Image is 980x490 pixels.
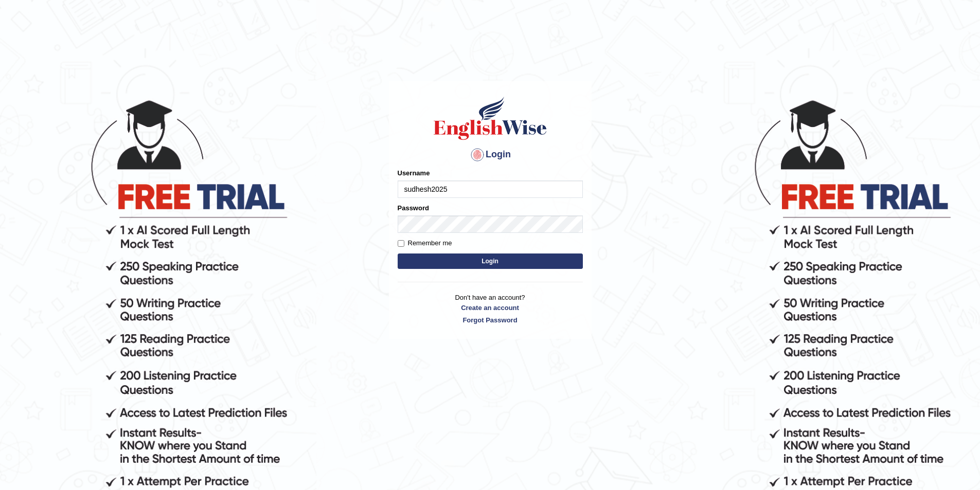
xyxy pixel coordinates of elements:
[398,168,430,178] label: Username
[398,147,583,163] h4: Login
[398,203,429,213] label: Password
[432,95,549,141] img: Logo of English Wise sign in for intelligent practice with AI
[398,303,583,313] a: Create an account
[398,315,583,325] a: Forgot Password
[398,253,583,269] button: Login
[398,240,404,247] input: Remember me
[398,238,452,248] label: Remember me
[398,293,583,324] p: Don't have an account?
